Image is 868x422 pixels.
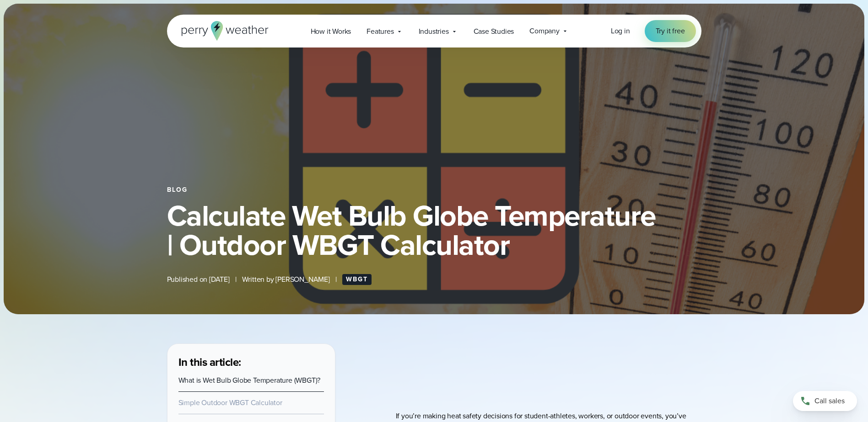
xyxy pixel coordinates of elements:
span: Features [367,26,394,37]
h3: In this article: [178,355,324,369]
span: Call sales [814,396,845,406]
a: WBGT [342,274,372,285]
div: Blog [167,186,701,194]
span: How it Works [311,26,351,37]
span: Published on [DATE] [167,274,230,285]
span: Industries [419,26,449,37]
a: Try it free [645,20,696,42]
iframe: WBGT Explained: Listen as we break down all you need to know about WBGT Video [422,343,674,381]
a: Log in [611,26,630,37]
a: Call sales [793,391,857,411]
span: Try it free [656,26,685,37]
a: Simple Outdoor WBGT Calculator [178,397,282,408]
span: Case Studies [474,26,514,37]
span: Written by [PERSON_NAME] [242,274,330,285]
h1: Calculate Wet Bulb Globe Temperature | Outdoor WBGT Calculator [167,201,701,259]
span: | [235,274,237,285]
span: Company [529,26,560,37]
a: Case Studies [466,22,522,41]
a: How it Works [303,22,359,41]
a: What is Wet Bulb Globe Temperature (WBGT)? [178,375,321,385]
span: | [335,274,337,285]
